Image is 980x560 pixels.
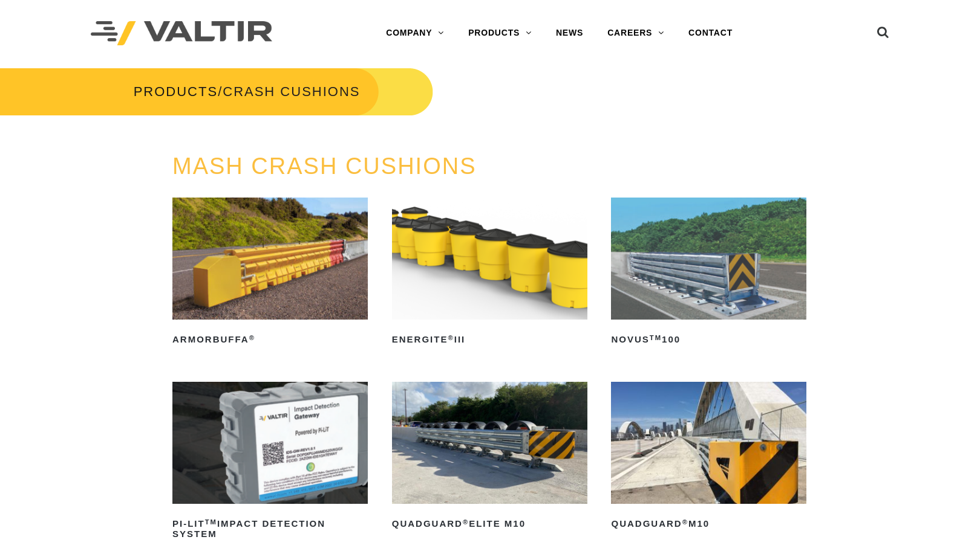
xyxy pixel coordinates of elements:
sup: ® [682,518,688,526]
a: NOVUSTM100 [611,198,806,349]
a: PRODUCTS [134,84,218,99]
a: ArmorBuffa® [172,198,368,349]
h2: NOVUS 100 [611,330,806,350]
a: PI-LITTMImpact Detection System [172,382,368,544]
a: CAREERS [595,21,676,45]
sup: ® [249,334,255,341]
sup: ® [448,334,454,341]
a: QuadGuard®Elite M10 [392,382,587,533]
a: NEWS [544,21,595,45]
a: COMPANY [374,21,456,45]
h2: PI-LIT Impact Detection System [172,515,368,544]
a: MASH CRASH CUSHIONS [172,153,477,179]
h2: QuadGuard M10 [611,515,806,534]
h2: ArmorBuffa [172,330,368,350]
a: CONTACT [676,21,745,45]
sup: TM [650,334,662,341]
sup: TM [205,518,217,526]
img: Valtir [91,21,272,46]
h2: QuadGuard Elite M10 [392,515,587,534]
span: CRASH CUSHIONS [223,84,360,99]
a: QuadGuard®M10 [611,382,806,533]
h2: ENERGITE III [392,330,587,350]
a: PRODUCTS [456,21,544,45]
sup: ® [463,518,469,526]
a: ENERGITE®III [392,198,587,349]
